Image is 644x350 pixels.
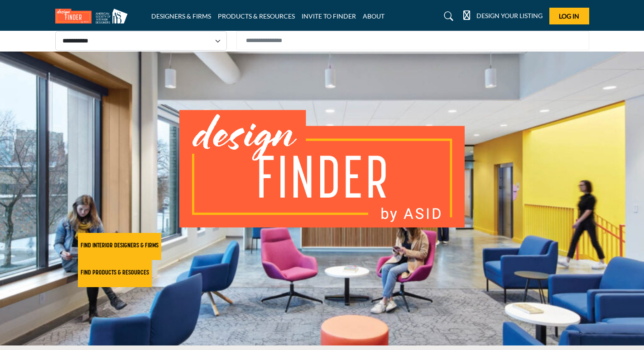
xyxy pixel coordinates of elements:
div: DESIGN YOUR LISTING [463,11,543,22]
select: Select Listing Type Dropdown [55,31,227,51]
button: FIND PRODUCTS & RESOURCES [78,260,152,287]
a: ABOUT [363,12,384,20]
span: Log In [559,12,579,20]
input: Search Solutions [236,31,589,50]
a: Search [436,9,458,24]
img: Site Logo [55,9,132,24]
h2: FIND INTERIOR DESIGNERS & FIRMS [81,242,159,250]
a: INVITE TO FINDER [302,12,356,20]
h5: DESIGN YOUR LISTING [476,12,543,20]
img: image [179,110,465,227]
h2: FIND PRODUCTS & RESOURCES [81,270,149,277]
button: FIND INTERIOR DESIGNERS & FIRMS [78,233,161,260]
a: DESIGNERS & FIRMS [151,12,211,20]
a: PRODUCTS & RESOURCES [218,12,295,20]
button: Log In [549,8,589,24]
